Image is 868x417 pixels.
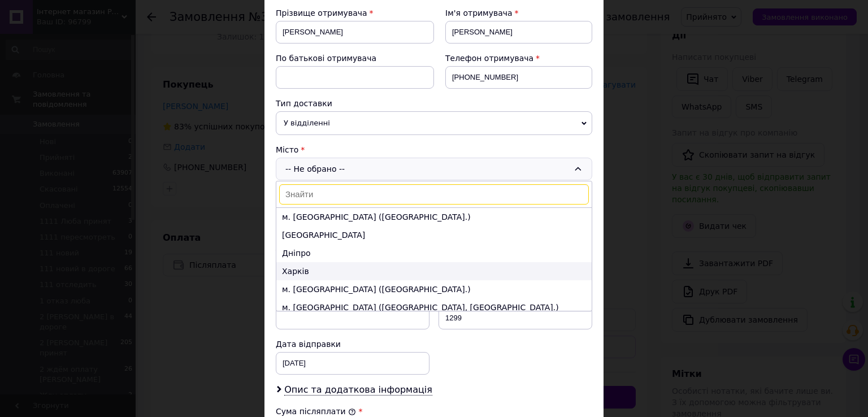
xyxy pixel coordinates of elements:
[276,338,429,350] div: Дата відправки
[284,384,432,396] span: Опис та додаткова інформація
[276,54,376,63] span: По батькові отримувача
[445,8,513,18] span: Ім'я отримувача
[276,244,592,262] li: Дніпро
[276,111,592,135] span: У відділенні
[276,158,592,180] div: -- Не обрано --
[445,66,592,89] input: +380
[276,144,592,155] div: Місто
[276,298,592,316] li: м. [GEOGRAPHIC_DATA] ([GEOGRAPHIC_DATA], [GEOGRAPHIC_DATA].)
[279,184,589,205] input: Знайти
[276,99,332,108] span: Тип доставки
[276,262,592,280] li: Харків
[276,280,592,298] li: м. [GEOGRAPHIC_DATA] ([GEOGRAPHIC_DATA].)
[276,8,367,18] span: Прізвище отримувача
[276,407,356,416] label: Сума післяплати
[445,54,533,63] span: Телефон отримувача
[276,226,592,244] li: [GEOGRAPHIC_DATA]
[276,208,592,226] li: м. [GEOGRAPHIC_DATA] ([GEOGRAPHIC_DATA].)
